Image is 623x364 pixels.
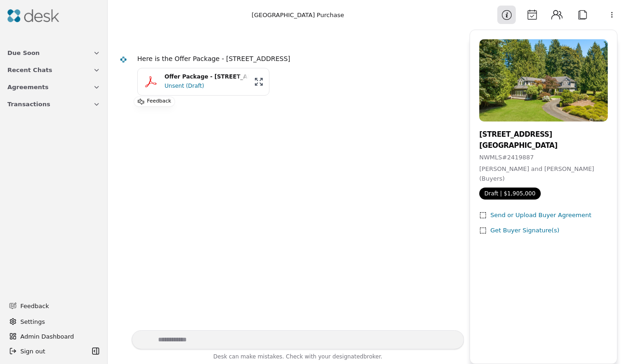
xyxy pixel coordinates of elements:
[252,10,344,20] div: [GEOGRAPHIC_DATA] Purchase
[20,317,45,327] span: Settings
[2,96,106,113] button: Transactions
[4,297,100,314] button: Feedback
[479,153,608,163] div: NWMLS # 2419887
[2,61,106,79] button: Recent Chats
[132,330,464,349] textarea: Write your prompt here
[2,44,106,61] button: Due Soon
[479,140,608,151] div: [GEOGRAPHIC_DATA]
[137,54,457,64] div: Here is the Offer Package - [STREET_ADDRESS]
[479,39,608,121] img: Property
[20,301,95,311] span: Feedback
[490,226,559,236] div: Get Buyer Signature(s)
[20,332,98,341] span: Admin Dashboard
[137,68,269,96] button: Offer Package - [STREET_ADDRESS]Unsent (Draft)
[7,82,49,92] span: Agreements
[7,99,50,109] span: Transactions
[165,81,249,91] div: Unsent (Draft)
[20,346,45,356] span: Sign out
[6,314,102,329] button: Settings
[2,79,106,96] button: Agreements
[7,9,59,22] img: Desk
[7,48,40,58] span: Due Soon
[132,352,464,364] div: Desk can make mistakes. Check with your broker.
[479,211,592,220] button: Send or Upload Buyer Agreement
[332,353,363,360] span: designated
[479,129,608,140] div: [STREET_ADDRESS]
[6,329,102,344] button: Admin Dashboard
[479,165,594,182] span: [PERSON_NAME] and [PERSON_NAME] (Buyers)
[120,56,128,64] img: Desk
[7,65,52,75] span: Recent Chats
[479,188,541,200] span: Draft | $1,905,000
[6,344,89,358] button: Sign out
[490,211,592,220] div: Send or Upload Buyer Agreement
[147,97,171,106] p: Feedback
[165,73,249,81] div: Offer Package - [STREET_ADDRESS]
